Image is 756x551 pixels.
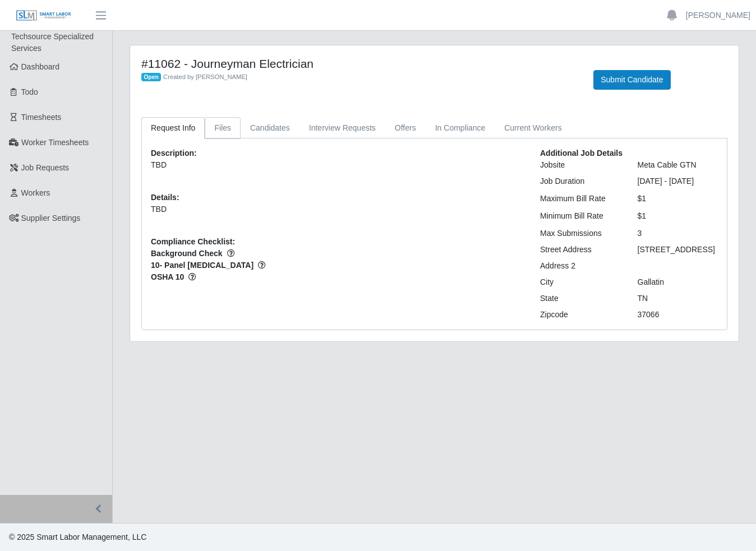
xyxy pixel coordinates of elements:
div: TN [629,293,727,304]
b: Compliance Checklist: [151,237,235,246]
span: Timesheets [21,113,62,122]
b: Description: [151,149,197,158]
a: [PERSON_NAME] [686,10,750,21]
span: 10- Panel [MEDICAL_DATA] [151,260,523,271]
div: Street Address [532,244,629,256]
a: Offers [385,117,426,139]
div: State [532,293,629,304]
h4: #11062 - Journeyman Electrician [141,57,577,71]
span: OSHA 10 [151,271,523,283]
span: Worker Timesheets [21,138,89,147]
a: Request Info [141,117,205,139]
p: TBD [151,203,523,215]
span: Todo [21,87,38,96]
div: Jobsite [532,159,629,171]
span: Job Requests [21,163,70,172]
div: Meta Cable GTN [629,159,727,171]
span: Dashboard [21,62,60,71]
span: © 2025 Smart Labor Management, LLC [9,533,146,541]
div: 3 [629,228,727,239]
div: $1 [629,210,727,222]
div: Max Submissions [532,228,629,239]
span: Open [141,73,161,82]
button: Submit Candidate [593,70,670,90]
div: City [532,276,629,288]
div: [DATE] - [DATE] [629,175,727,187]
div: 37066 [629,309,727,321]
a: Candidates [241,117,299,139]
p: TBD [151,159,523,171]
div: Job Duration [532,175,629,187]
span: Techsource Specialized Services [11,32,94,53]
span: Workers [21,188,50,197]
div: Address 2 [532,260,629,272]
a: Files [205,117,241,139]
div: [STREET_ADDRESS] [629,244,727,256]
div: Zipcode [532,309,629,321]
div: Gallatin [629,276,727,288]
div: Minimum Bill Rate [532,210,629,222]
a: In Compliance [426,117,495,139]
b: Details: [151,193,179,202]
div: Maximum Bill Rate [532,193,629,205]
a: Current Workers [495,117,571,139]
span: Supplier Settings [21,214,81,223]
div: $1 [629,193,727,205]
b: Additional Job Details [540,149,623,158]
img: SLM Logo [16,10,72,22]
a: Interview Requests [299,117,385,139]
span: Created by [PERSON_NAME] [163,73,247,80]
span: Background Check [151,248,523,260]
